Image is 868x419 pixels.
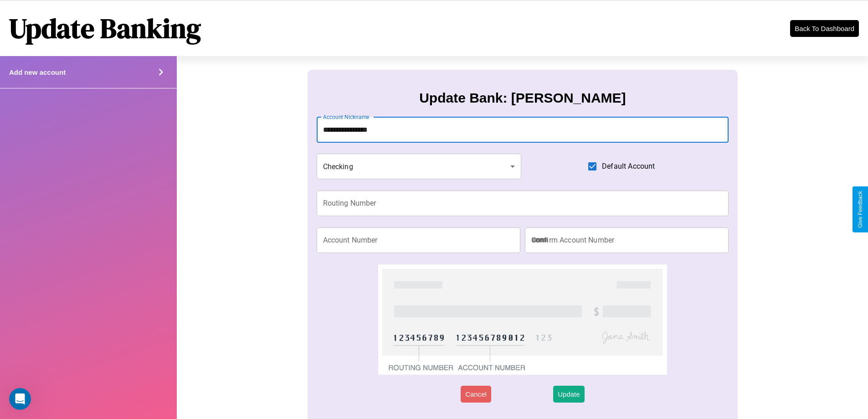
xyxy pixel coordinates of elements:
img: check [378,264,667,375]
h3: Update Bank: [PERSON_NAME] [419,90,626,106]
button: Update [553,386,584,403]
h1: Update Banking [9,10,201,47]
button: Cancel [461,386,491,403]
h4: Add new account [9,68,66,76]
iframe: Intercom live chat [9,388,31,410]
div: Checking [317,154,522,179]
label: Account Nickname [323,113,370,121]
button: Back To Dashboard [790,20,859,37]
div: Give Feedback [857,191,863,228]
span: Default Account [602,161,655,172]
